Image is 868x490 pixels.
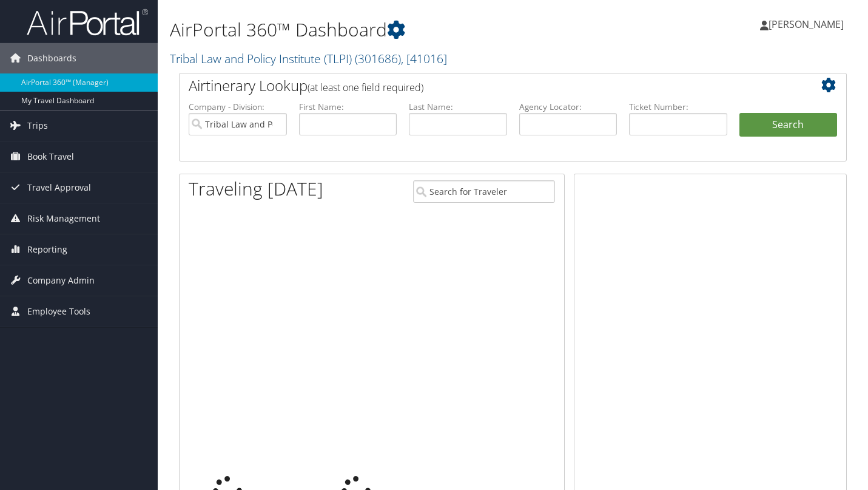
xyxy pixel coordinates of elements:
span: Trips [27,111,48,141]
h1: Traveling [DATE] [189,176,323,202]
span: Risk Management [27,203,100,234]
span: Employee Tools [27,296,90,327]
span: (at least one field required) [308,81,423,94]
img: airportal-logo.png [27,8,148,36]
span: Travel Approval [27,172,91,203]
span: [PERSON_NAME] [769,18,844,31]
span: Book Travel [27,141,74,172]
label: Company - Division: [189,101,287,113]
button: Search [739,113,838,137]
h2: Airtinerary Lookup [189,75,781,96]
span: ( 301686 ) [355,50,401,67]
label: Ticket Number: [629,101,727,113]
span: Company Admin [27,265,95,296]
span: , [ 41016 ] [401,50,447,67]
h1: AirPortal 360™ Dashboard [170,17,627,43]
span: Reporting [27,234,67,265]
label: Agency Locator: [519,101,617,113]
span: Dashboards [27,43,76,73]
a: [PERSON_NAME] [760,6,856,43]
a: Tribal Law and Policy Institute (TLPI) [170,50,447,67]
label: Last Name: [409,101,507,113]
input: Search for Traveler [413,180,555,203]
label: First Name: [299,101,397,113]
